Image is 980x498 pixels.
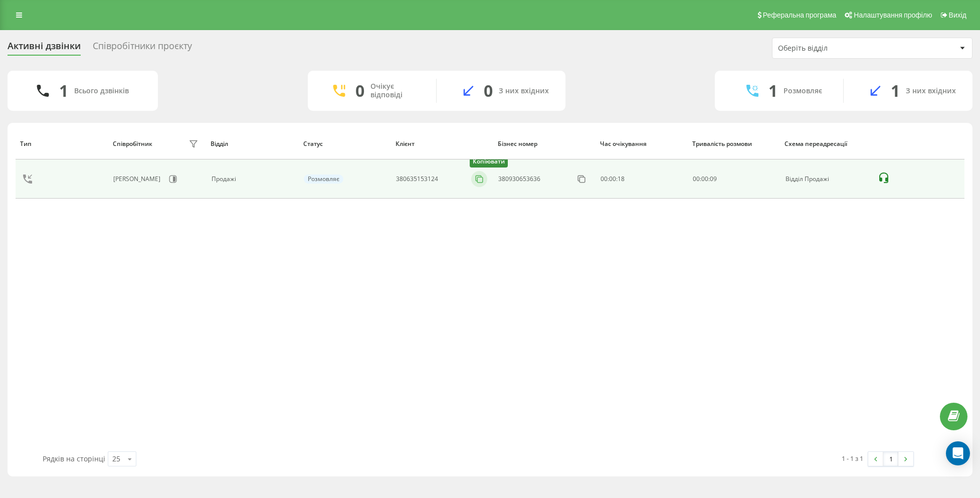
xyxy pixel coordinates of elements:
div: 1 [768,81,777,100]
div: [PERSON_NAME] [113,176,163,183]
div: Продажі [212,176,293,183]
div: З них вхідних [499,87,549,95]
span: Реферальна програма [763,11,837,19]
div: Відділ Продажі [786,176,867,183]
div: 380635153124 [396,176,438,183]
div: Оберіть відділ [778,44,898,53]
div: 1 [891,81,900,100]
div: Очікує відповіді [370,82,421,99]
div: 1 - 1 з 1 [842,453,863,463]
div: Тип [20,140,103,147]
div: 00:00:18 [601,176,682,183]
span: 00 [693,175,700,183]
div: Співробітник [113,140,152,147]
div: : : [693,176,717,183]
div: Схема переадресації [785,140,867,147]
span: Рядків на сторінці [43,454,105,463]
div: Відділ [211,140,293,147]
div: Тривалість розмови [692,140,775,147]
div: 380930653636 [498,176,540,183]
div: 1 [59,81,68,100]
div: Час очікування [600,140,683,147]
span: 00 [701,175,708,183]
div: Open Intercom Messenger [946,441,970,465]
div: Бізнес номер [498,140,591,147]
div: Співробітники проєкту [93,41,192,56]
div: Розмовляє [783,87,822,95]
div: Активні дзвінки [8,41,81,56]
a: 1 [883,452,898,466]
div: Всього дзвінків [74,87,129,95]
span: Вихід [949,11,966,19]
span: Налаштування профілю [854,11,932,19]
div: З них вхідних [906,87,956,95]
span: 09 [710,175,717,183]
div: 0 [355,81,364,100]
div: Копіювати [470,156,508,168]
div: Клієнт [396,140,488,147]
div: Розмовляє [304,175,343,184]
div: 25 [112,454,120,464]
div: Статус [303,140,386,147]
div: 0 [484,81,493,100]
